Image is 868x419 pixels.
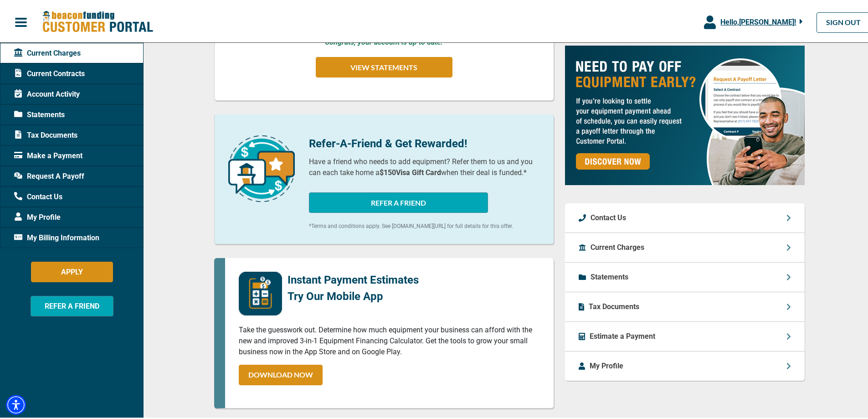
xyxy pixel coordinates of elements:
button: APPLY [31,260,113,280]
p: Take the guesswork out. Determine how much equipment your business can afford with the new and im... [239,323,540,356]
span: Current Contracts [14,67,85,78]
div: Accessibility Menu [6,393,26,413]
p: Estimate a Payment [590,329,655,340]
span: My Profile [14,210,61,221]
p: Current Charges [591,240,644,251]
p: My Profile [590,359,623,370]
img: refer-a-friend-icon.png [228,134,295,200]
span: Statements [14,108,65,119]
img: Beacon Funding Customer Portal Logo [42,9,153,32]
img: payoff-ad-px.jpg [565,44,805,183]
p: *Terms and conditions apply. See [DOMAIN_NAME][URL] for full details for this offer. [309,220,540,228]
span: Request A Payoff [14,169,84,180]
p: Instant Payment Estimates [288,270,419,286]
p: Have a friend who needs to add equipment? Refer them to us and you can each take home a when thei... [309,155,540,176]
span: Account Activity [14,87,80,98]
span: Contact Us [14,190,62,201]
p: Statements [591,270,628,281]
span: Tax Documents [14,128,77,139]
p: Tax Documents [589,300,639,310]
button: REFER A FRIEND [31,294,113,315]
button: VIEW STATEMENTS [316,55,452,76]
span: My Billing Information [14,231,99,242]
p: Contact Us [591,211,626,222]
p: Refer-A-Friend & Get Rewarded! [309,134,540,150]
span: Make a Payment [14,149,82,160]
button: REFER A FRIEND [309,191,488,211]
b: $150 Visa Gift Card [380,166,441,175]
p: Try Our Mobile App [288,286,419,303]
span: Current Charges [14,46,81,57]
a: DOWNLOAD NOW [239,363,323,383]
img: mobile-app-logo.png [239,270,282,314]
span: Hello, [PERSON_NAME] ! [720,16,796,25]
